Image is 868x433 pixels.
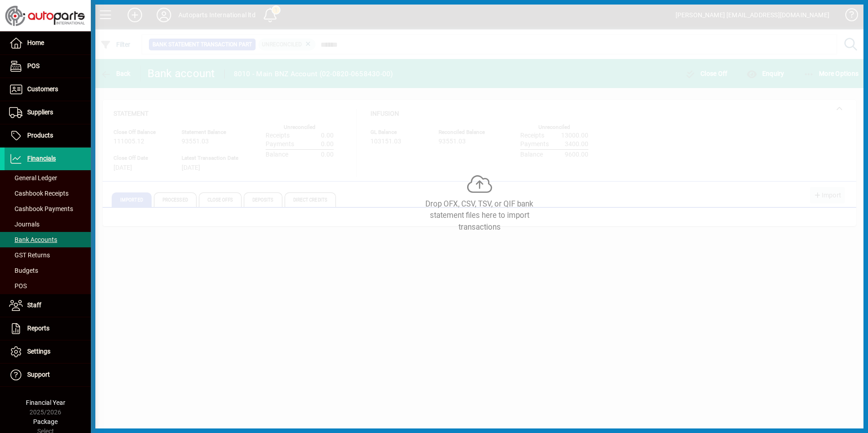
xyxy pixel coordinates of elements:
[9,282,27,290] span: POS
[5,186,91,201] a: Cashbook Receipts
[27,108,53,116] span: Suppliers
[9,205,73,212] span: Cashbook Payments
[5,201,91,216] a: Cashbook Payments
[5,78,91,101] a: Customers
[5,32,91,54] a: Home
[9,251,50,259] span: GST Returns
[5,364,91,386] a: Support
[9,174,57,182] span: General Ledger
[5,124,91,147] a: Products
[27,301,41,309] span: Staff
[33,418,58,425] span: Package
[27,85,58,93] span: Customers
[5,55,91,78] a: POS
[5,232,91,247] a: Bank Accounts
[27,371,50,378] span: Support
[5,101,91,124] a: Suppliers
[5,340,91,363] a: Settings
[9,190,69,197] span: Cashbook Receipts
[27,62,39,69] span: POS
[5,263,91,278] a: Budgets
[5,170,91,186] a: General Ledger
[27,348,50,355] span: Settings
[5,216,91,232] a: Journals
[26,399,65,406] span: Financial Year
[5,294,91,317] a: Staff
[27,155,56,162] span: Financials
[27,325,49,332] span: Reports
[27,132,53,139] span: Products
[9,267,38,274] span: Budgets
[411,198,547,233] div: Drop OFX, CSV, TSV, or QIF bank statement files here to import transactions
[5,278,91,294] a: POS
[5,317,91,340] a: Reports
[9,221,39,228] span: Journals
[27,39,44,46] span: Home
[5,247,91,263] a: GST Returns
[9,236,57,243] span: Bank Accounts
